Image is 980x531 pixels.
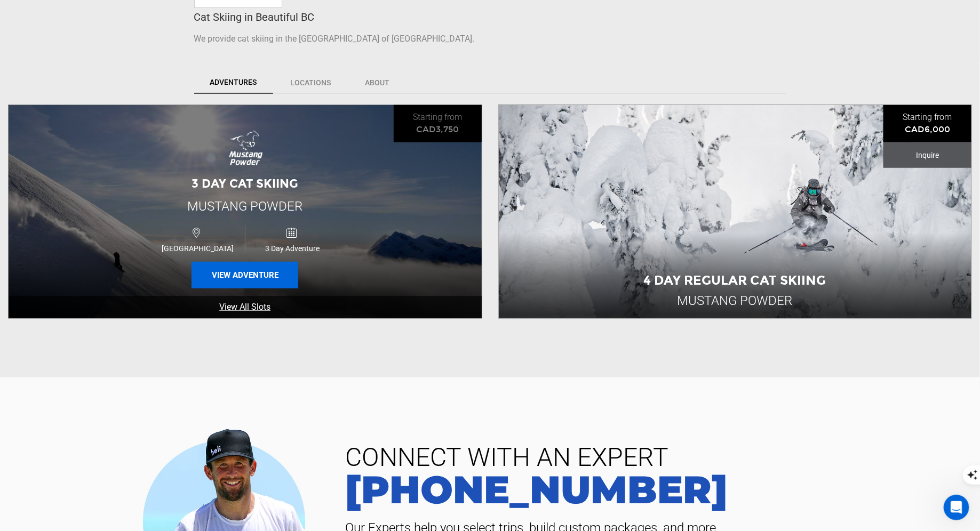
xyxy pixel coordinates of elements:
[349,71,407,94] a: About
[125,17,146,38] img: Profile image for Thomas
[142,359,179,367] span: Messages
[21,76,192,94] p: Hey there !
[150,244,245,253] span: [GEOGRAPHIC_DATA]
[194,33,786,45] p: We provide cat skiing in the [GEOGRAPHIC_DATA] of [GEOGRAPHIC_DATA].
[11,125,203,166] div: Send us a messageWe typically reply in a few minutes
[221,127,269,170] img: images
[41,359,65,367] span: Home
[245,244,339,253] span: 3 Day Adventure
[22,134,178,146] div: Send us a message
[194,71,273,94] a: Adventures
[337,470,964,509] a: [PHONE_NUMBER]
[107,333,213,375] button: Messages
[22,146,178,157] div: We typically reply in a few minutes
[192,262,298,288] button: View Adventure
[187,199,302,214] span: Mustang Powder
[9,296,482,319] a: View All Slots
[145,17,166,38] img: Profile image for Bo
[274,71,348,94] a: Locations
[21,20,51,37] img: logo
[184,17,203,36] div: Close
[194,10,786,25] div: Cat Skiing in Beautiful BC
[337,445,964,470] span: CONNECT WITH AN EXPERT
[21,94,192,112] p: How can we help?
[944,495,969,520] iframe: Intercom live chat
[192,176,298,191] span: 3 Day Cat Skiing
